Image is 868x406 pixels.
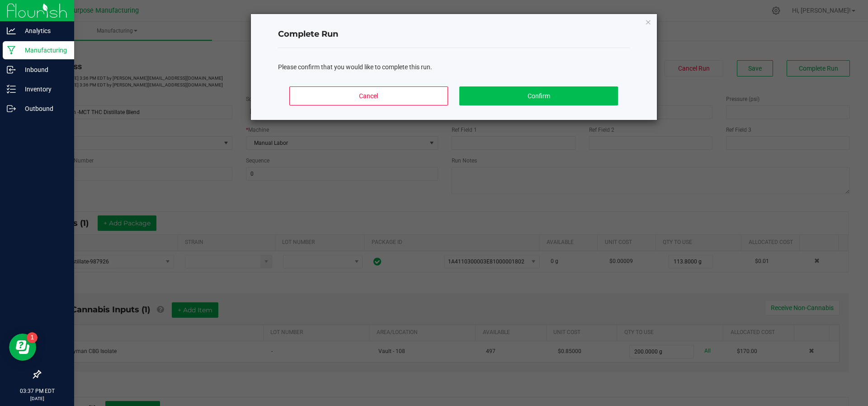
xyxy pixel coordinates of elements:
div: Please confirm that you would like to complete this run. [278,62,630,72]
iframe: Resource center [9,334,36,361]
button: Confirm [459,86,618,105]
iframe: Resource center unread badge [27,332,38,343]
button: Cancel [289,86,448,105]
h4: Complete Run [278,29,630,40]
button: Close [645,16,651,27]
